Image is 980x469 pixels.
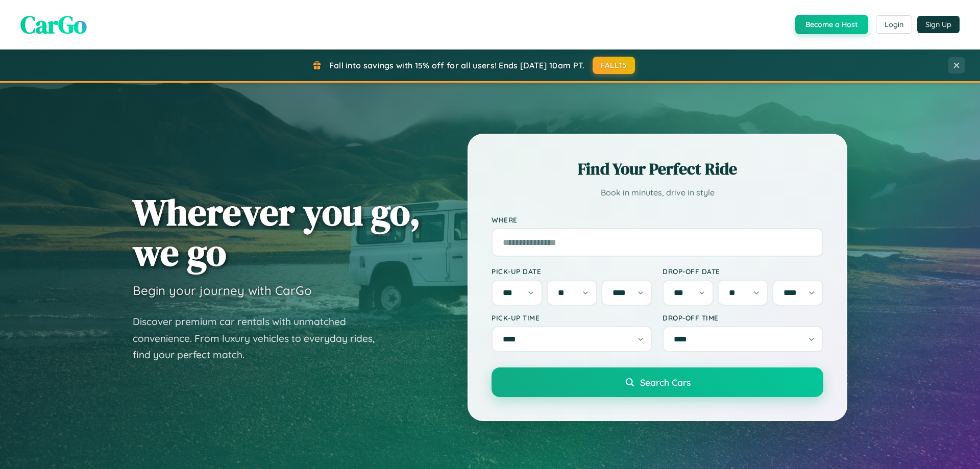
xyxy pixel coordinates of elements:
p: Book in minutes, drive in style [492,185,823,200]
label: Drop-off Time [663,313,823,322]
h2: Find Your Perfect Ride [492,158,823,180]
span: CarGo [20,8,87,41]
p: Discover premium car rentals with unmatched convenience. From luxury vehicles to everyday rides, ... [133,313,388,363]
button: FALL15 [593,57,635,74]
h3: Begin your journey with CarGo [133,283,312,298]
button: Become a Host [795,15,868,34]
label: Pick-up Date [492,267,652,276]
button: Login [876,15,912,34]
span: Fall into savings with 15% off for all users! Ends [DATE] 10am PT. [329,60,585,70]
label: Where [492,215,823,224]
button: Search Cars [492,367,823,397]
h1: Wherever you go, we go [133,192,421,273]
span: Search Cars [640,377,691,388]
label: Pick-up Time [492,313,652,322]
label: Drop-off Date [663,267,823,276]
button: Sign Up [917,16,960,33]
